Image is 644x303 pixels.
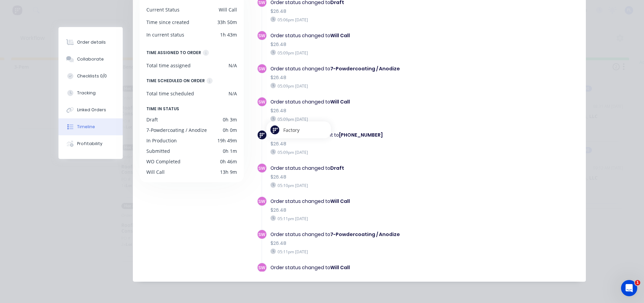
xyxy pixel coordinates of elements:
[270,182,469,188] div: 05:10pm [DATE]
[58,101,123,118] button: Linked Orders
[146,126,207,134] div: 7-Powdercoating / Anodize
[270,8,469,15] div: $26.48
[217,19,237,26] div: 33h 50m
[270,173,469,181] div: $26.48
[270,140,469,147] div: $26.48
[220,168,237,176] div: 13h 9m
[283,126,300,134] span: Factory
[270,215,469,222] div: 05:11pm [DATE]
[58,85,123,101] button: Tracking
[223,147,237,155] div: 0h 1m
[270,116,469,122] div: 05:09pm [DATE]
[270,17,469,23] div: 05:06pm [DATE]
[270,65,469,72] div: Order status changed to
[258,231,265,238] span: SW
[270,41,469,48] div: $26.48
[146,158,181,165] div: WO Completed
[58,34,123,51] button: Order details
[146,168,165,176] div: Will Call
[77,90,96,96] div: Tracking
[270,264,469,271] div: Order status changed to
[58,135,123,152] button: Profitability
[330,264,350,271] b: Will Call
[146,77,205,85] div: TIME SCHEDULED ON ORDER
[258,165,265,171] span: SW
[330,198,350,205] b: Will Call
[229,90,237,97] div: N/A
[58,118,123,135] button: Timeline
[270,132,469,139] div: Workflow notification sent to
[77,73,107,79] div: Checklists 0/0
[330,165,344,171] b: Draft
[270,83,469,89] div: 05:09pm [DATE]
[146,6,180,13] div: Current Status
[229,62,237,69] div: N/A
[330,65,400,72] b: 7-Powdercoating / Anodize
[258,32,265,39] span: SW
[219,6,237,13] div: Will Call
[635,280,640,285] span: 1
[330,32,350,39] b: Will Call
[258,66,265,72] span: SW
[258,99,265,105] span: SW
[146,137,177,144] div: In Production
[270,50,469,56] div: 05:09pm [DATE]
[270,32,469,39] div: Order status changed to
[270,74,469,81] div: $26.48
[146,31,184,38] div: In current status
[621,280,637,296] iframe: Intercom live chat
[270,165,469,172] div: Order status changed to
[330,98,350,105] b: Will Call
[58,51,123,68] button: Collaborate
[146,116,158,123] div: Draft
[220,31,237,38] div: 1h 43m
[223,126,237,134] div: 0h 0m
[146,19,189,26] div: Time since created
[77,141,102,147] div: Profitability
[146,90,194,97] div: Total time scheduled
[270,207,469,214] div: $26.48
[270,149,469,155] div: 05:09pm [DATE]
[77,39,106,45] div: Order details
[217,137,237,144] div: 19h 49m
[220,158,237,165] div: 0h 46m
[146,49,201,56] div: TIME ASSIGNED TO ORDER
[339,132,383,138] b: [PHONE_NUMBER]
[270,231,469,238] div: Order status changed to
[77,124,95,130] div: Timeline
[146,147,170,155] div: Submitted
[270,107,469,114] div: $26.48
[270,98,469,106] div: Order status changed to
[223,116,237,123] div: 0h 3m
[77,107,106,113] div: Linked Orders
[259,133,264,138] img: Factory Icon
[58,68,123,85] button: Checklists 0/0
[146,105,179,113] span: TIME IN STATUS
[270,240,469,247] div: $26.48
[272,127,278,133] img: Factory Icon
[330,231,400,238] b: 7-Powdercoating / Anodize
[270,249,469,255] div: 05:11pm [DATE]
[270,198,469,205] div: Order status changed to
[146,62,191,69] div: Total time assigned
[258,264,265,271] span: SW
[258,198,265,205] span: SW
[77,56,104,62] div: Collaborate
